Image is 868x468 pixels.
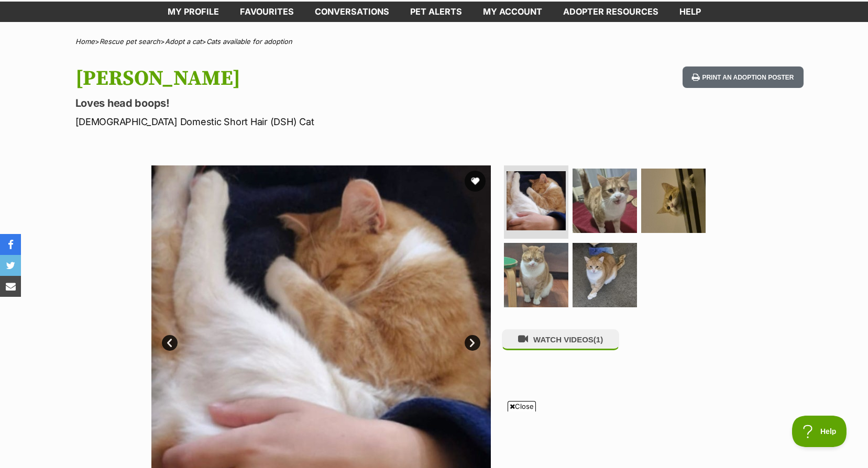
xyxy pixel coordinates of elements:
a: Home [75,37,95,46]
span: Close [508,401,536,411]
p: Loves head boops! [75,96,519,110]
h1: [PERSON_NAME] [75,66,519,91]
img: Photo of Tabitha [504,243,568,307]
a: Prev [162,335,178,351]
a: Adopter resources [553,2,669,22]
p: [DEMOGRAPHIC_DATA] Domestic Short Hair (DSH) Cat [75,115,519,129]
a: Adopt a cat [165,37,202,46]
button: WATCH VIDEOS(1) [502,329,619,350]
a: conversations [304,2,400,22]
img: Photo of Tabitha [573,243,637,307]
img: Photo of Tabitha [573,169,637,233]
iframe: Advertisement [180,416,688,463]
a: Cats available for adoption [206,37,292,46]
a: Help [669,2,711,22]
button: favourite [465,171,486,192]
img: Photo of Tabitha [507,171,566,230]
a: Rescue pet search [100,37,160,46]
div: > > > [49,38,819,46]
iframe: Help Scout Beacon - Open [792,416,847,447]
a: My account [473,2,553,22]
a: Next [465,335,480,351]
a: My profile [157,2,229,22]
img: Photo of Tabitha [641,169,706,233]
a: Pet alerts [400,2,473,22]
span: (1) [594,335,603,344]
a: Favourites [229,2,304,22]
button: Print an adoption poster [683,66,803,88]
